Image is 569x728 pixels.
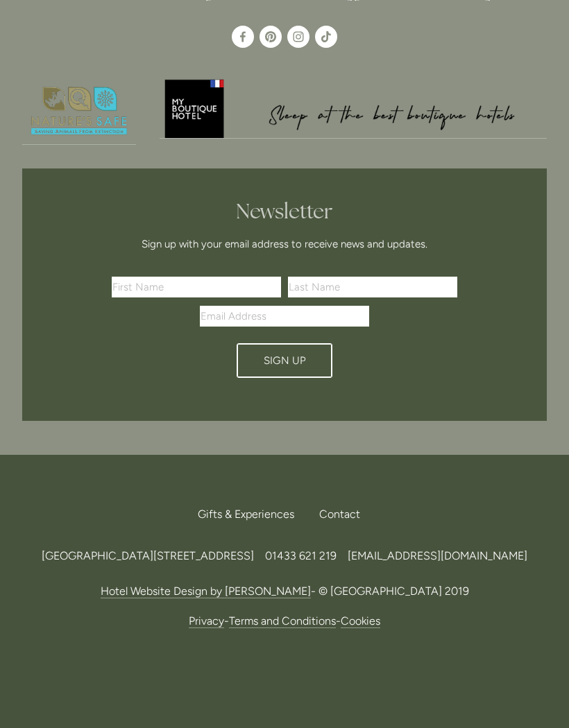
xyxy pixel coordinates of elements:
[348,549,527,562] a: [EMAIL_ADDRESS][DOMAIN_NAME]
[87,236,482,252] p: Sign up with your email address to receive news and updates.
[22,582,547,600] p: - © [GEOGRAPHIC_DATA] 2019
[265,549,337,562] a: 01433 621 219
[198,508,294,521] span: Gifts & Experiences
[264,354,306,367] span: Sign Up
[288,277,457,297] input: Last Name
[229,614,336,628] a: Terms and Conditions
[160,78,547,138] img: My Boutique Hotel - Logo
[22,78,136,144] img: Nature's Safe - Logo
[315,26,337,48] a: TikTok
[200,306,369,327] input: Email Address
[101,584,311,598] a: Hotel Website Design by [PERSON_NAME]
[198,499,305,530] a: Gifts & Experiences
[341,614,380,628] a: Cookies
[237,343,332,378] button: Sign Up
[308,499,371,530] div: Contact
[22,78,136,145] a: Nature's Safe - Logo
[112,277,281,297] input: First Name
[22,612,547,630] p: - -
[232,26,254,48] a: Losehill House Hotel & Spa
[260,26,282,48] a: Pinterest
[87,199,482,224] h2: Newsletter
[287,26,309,48] a: Instagram
[189,614,224,628] a: Privacy
[42,549,254,562] span: [GEOGRAPHIC_DATA][STREET_ADDRESS]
